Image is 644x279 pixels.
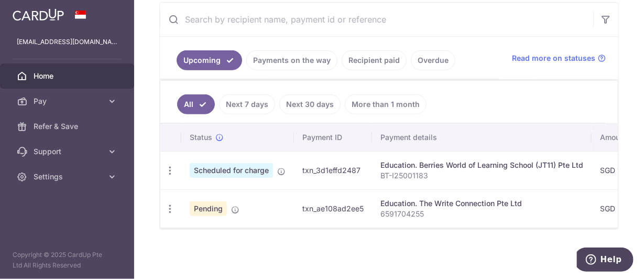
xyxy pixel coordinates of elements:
span: Scheduled for charge [190,163,273,178]
p: BT-I25001183 [380,170,583,181]
a: All [177,94,215,114]
span: Status [190,132,212,143]
div: Education. Berries World of Learning School (JT11) Pte Ltd [380,160,583,170]
span: Refer & Save [34,121,103,132]
th: Payment details [372,124,592,151]
span: Pending [190,201,227,216]
a: Payments on the way [246,50,337,70]
span: Read more on statuses [512,53,595,63]
a: More than 1 month [345,94,427,114]
div: Education. The Write Connection Pte Ltd [380,198,583,209]
a: Upcoming [177,50,242,70]
a: Next 30 days [279,94,341,114]
a: Read more on statuses [512,53,606,63]
span: Settings [34,171,103,182]
iframe: Opens a widget where you can find more information [577,248,634,274]
td: txn_ae108ad2ee5 [294,189,372,228]
a: Overdue [411,50,455,70]
span: Support [34,146,103,157]
a: Recipient paid [342,50,407,70]
img: CardUp [13,8,64,21]
td: txn_3d1effd2487 [294,151,372,189]
input: Search by recipient name, payment id or reference [160,3,593,36]
p: 6591704255 [380,209,583,219]
span: Pay [34,96,103,106]
a: Next 7 days [219,94,275,114]
span: Amount [600,132,627,143]
p: [EMAIL_ADDRESS][DOMAIN_NAME] [17,37,117,47]
th: Payment ID [294,124,372,151]
span: Home [34,71,103,81]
